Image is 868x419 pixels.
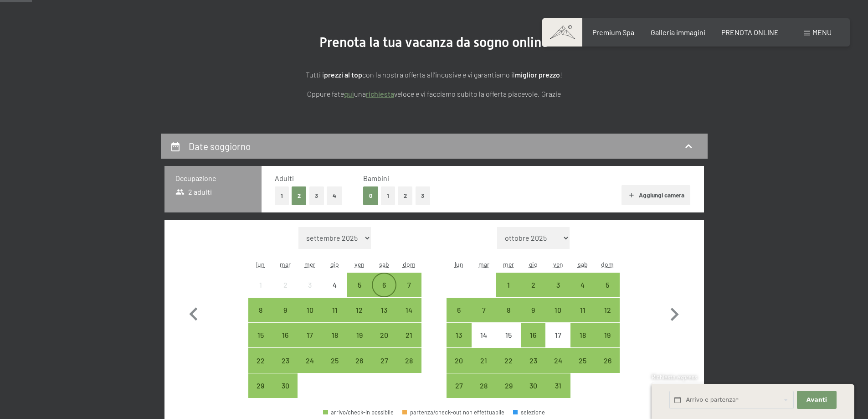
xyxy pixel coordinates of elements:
[248,273,273,297] div: arrivo/check-in non effettuabile
[546,281,569,304] div: 3
[447,331,470,354] div: 13
[274,382,297,405] div: 30
[298,357,321,380] div: 24
[323,298,347,322] div: Thu Sep 11 2025
[347,273,372,297] div: Fri Sep 05 2025
[455,260,463,268] abbr: lunedì
[323,323,347,347] div: Thu Sep 18 2025
[354,260,365,268] abbr: venerdì
[373,306,395,329] div: 13
[521,298,545,322] div: arrivo/check-in possibile
[472,323,496,347] div: Tue Oct 14 2025
[595,273,620,297] div: Sun Oct 05 2025
[273,348,298,372] div: Tue Sep 23 2025
[472,298,496,322] div: Tue Oct 07 2025
[397,331,420,354] div: 21
[298,298,322,322] div: Wed Sep 10 2025
[273,373,298,398] div: Tue Sep 30 2025
[473,306,495,329] div: 7
[366,89,394,98] a: richiesta
[522,306,544,329] div: 9
[398,186,413,205] button: 2
[347,348,372,372] div: arrivo/check-in possibile
[373,281,395,304] div: 6
[595,348,620,372] div: arrivo/check-in possibile
[546,382,569,405] div: 31
[497,306,520,329] div: 8
[447,373,471,398] div: Mon Oct 27 2025
[473,382,495,405] div: 28
[372,348,396,372] div: Sat Sep 27 2025
[595,273,620,297] div: arrivo/check-in possibile
[273,348,298,372] div: arrivo/check-in possibile
[347,348,372,372] div: Fri Sep 26 2025
[348,306,371,329] div: 12
[381,186,395,205] button: 1
[503,260,514,268] abbr: mercoledì
[206,69,662,81] p: Tutti i con la nostra offerta all'incusive e vi garantiamo il !
[324,357,346,380] div: 25
[248,298,273,322] div: Mon Sep 08 2025
[513,409,545,415] div: selezione
[298,281,321,304] div: 3
[545,323,570,347] div: arrivo/check-in non effettuabile
[274,306,297,329] div: 9
[298,323,322,347] div: arrivo/check-in possibile
[496,273,521,297] div: arrivo/check-in possibile
[396,298,421,322] div: arrivo/check-in possibile
[447,323,471,347] div: Mon Oct 13 2025
[496,323,521,347] div: arrivo/check-in non effettuabile
[570,323,595,347] div: arrivo/check-in possibile
[797,391,836,409] button: Avanti
[522,357,544,380] div: 23
[545,298,570,322] div: Fri Oct 10 2025
[529,260,538,268] abbr: giovedì
[447,373,471,398] div: arrivo/check-in possibile
[472,348,496,372] div: arrivo/check-in possibile
[545,273,570,297] div: Fri Oct 03 2025
[571,306,594,329] div: 11
[570,298,595,322] div: Sat Oct 11 2025
[292,186,307,205] button: 2
[621,185,690,205] button: Aggiungi camera
[571,357,594,380] div: 25
[348,281,371,304] div: 5
[473,357,495,380] div: 21
[496,348,521,372] div: Wed Oct 22 2025
[403,260,416,268] abbr: domenica
[570,298,595,322] div: arrivo/check-in possibile
[344,89,354,98] a: quì
[578,260,588,268] abbr: sabato
[372,323,396,347] div: arrivo/check-in possibile
[323,273,347,297] div: Thu Sep 04 2025
[496,348,521,372] div: arrivo/check-in possibile
[397,357,420,380] div: 28
[596,357,619,380] div: 26
[248,348,273,372] div: Mon Sep 22 2025
[298,306,321,329] div: 10
[324,331,346,354] div: 18
[396,323,421,347] div: arrivo/check-in possibile
[447,298,471,322] div: Mon Oct 06 2025
[273,298,298,322] div: arrivo/check-in possibile
[472,373,496,398] div: Tue Oct 28 2025
[545,298,570,322] div: arrivo/check-in possibile
[324,281,346,304] div: 4
[496,298,521,322] div: arrivo/check-in possibile
[273,323,298,347] div: arrivo/check-in possibile
[545,373,570,398] div: Fri Oct 31 2025
[545,323,570,347] div: Fri Oct 17 2025
[497,382,520,405] div: 29
[595,298,620,322] div: Sun Oct 12 2025
[249,281,272,304] div: 1
[721,28,779,36] a: PRENOTA ONLINE
[521,348,545,372] div: Thu Oct 23 2025
[596,306,619,329] div: 12
[397,281,420,304] div: 7
[496,323,521,347] div: Wed Oct 15 2025
[652,373,697,381] span: Richiesta express
[189,140,251,152] h2: Date soggiorno
[596,281,619,304] div: 5
[416,186,431,205] button: 3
